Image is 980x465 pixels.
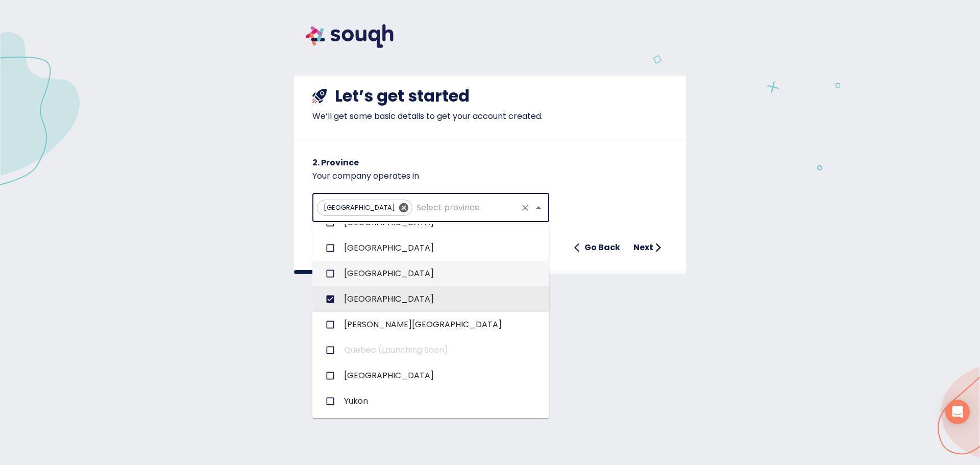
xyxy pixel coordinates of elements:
span: Yukon [344,395,368,407]
button: Next [629,237,668,258]
img: shuttle [312,89,327,103]
img: souqh logo [294,12,405,60]
span: [GEOGRAPHIC_DATA] [317,203,401,212]
span: [GEOGRAPHIC_DATA] [344,267,434,280]
span: [GEOGRAPHIC_DATA] [344,242,434,254]
h6: Next [633,240,653,255]
p: Your company operates in [312,170,668,182]
h6: Go Back [584,240,620,255]
span: Quebec (Launching Soon) [344,344,448,356]
span: [PERSON_NAME][GEOGRAPHIC_DATA] [344,319,502,331]
button: Go Back [570,237,624,258]
button: Close [531,201,546,215]
h4: Let’s get started [335,86,470,106]
span: [GEOGRAPHIC_DATA] [344,293,434,305]
h6: 2. Province [312,156,668,170]
span: [GEOGRAPHIC_DATA] [344,370,434,382]
div: [GEOGRAPHIC_DATA] [317,200,412,216]
input: Select province [414,198,516,217]
p: We’ll get some basic details to get your account created. [312,110,668,123]
button: Clear [518,201,532,215]
div: Open Intercom Messenger [945,400,970,424]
